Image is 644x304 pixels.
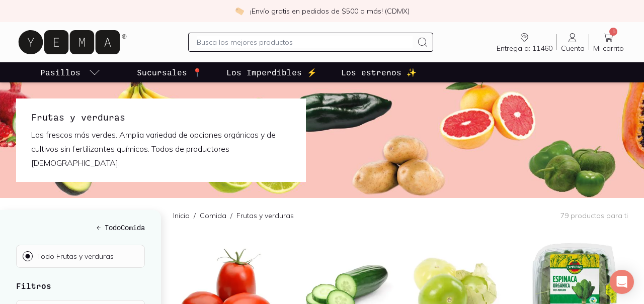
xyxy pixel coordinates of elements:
[16,281,51,290] strong: Filtros
[197,36,412,48] input: Busca los mejores productos
[40,66,80,78] p: Pasillos
[224,62,319,82] a: Los Imperdibles ⚡️
[190,211,200,221] span: /
[250,6,410,16] p: ¡Envío gratis en pedidos de $500 o más! (CDMX)
[341,66,417,78] p: Los estrenos ✨
[16,222,145,233] a: ← TodoComida
[235,7,244,16] img: check
[137,66,202,78] p: Sucursales 📍
[236,211,294,221] p: Frutas y verduras
[339,62,419,82] a: Los estrenos ✨
[560,211,628,220] p: 79 productos para ti
[200,211,226,220] a: Comida
[497,44,552,53] span: Entrega a: 11460
[37,252,114,261] p: Todo Frutas y verduras
[135,62,204,82] a: Sucursales 📍
[31,111,291,124] h1: Frutas y verduras
[31,128,291,170] p: Los frescos más verdes. Amplia variedad de opciones orgánicas y de cultivos sin fertilizantes quí...
[561,44,585,53] span: Cuenta
[593,44,624,53] span: Mi carrito
[38,62,103,82] a: pasillo-todos-link
[173,211,190,220] a: Inicio
[609,28,617,36] span: 5
[493,32,556,53] a: Entrega a: 11460
[16,222,145,233] h5: ← Todo Comida
[557,32,589,53] a: Cuenta
[226,66,317,78] p: Los Imperdibles ⚡️
[610,270,634,294] div: Open Intercom Messenger
[226,211,236,221] span: /
[589,32,628,53] a: 5Mi carrito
